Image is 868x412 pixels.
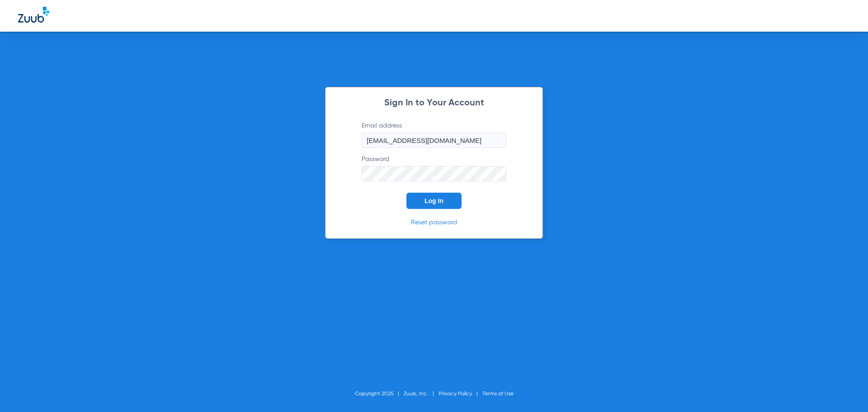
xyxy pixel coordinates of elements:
[439,391,472,397] a: Privacy Policy
[348,99,520,108] h2: Sign In to Your Account
[362,166,506,181] input: Password
[362,121,506,148] label: Email address
[404,389,439,398] li: Zuub, Inc.
[411,219,457,226] a: Reset password
[355,389,404,398] li: Copyright 2025
[18,7,49,23] img: Zuub Logo
[425,197,443,204] span: Log In
[482,391,514,397] a: Terms of Use
[362,155,506,181] label: Password
[823,369,868,412] iframe: Chat Widget
[362,133,506,148] input: Email address
[406,193,462,209] button: Log In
